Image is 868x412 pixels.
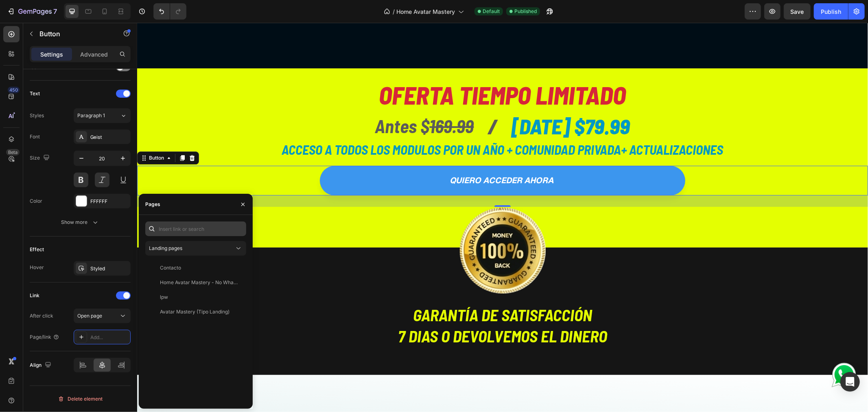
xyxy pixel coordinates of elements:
[90,134,129,141] div: Geist
[137,23,868,412] iframe: Design area
[61,218,99,226] div: Show more
[242,57,489,87] span: OFERTA TIEMPO LIMITADO
[30,292,39,299] div: Link
[293,92,337,114] s: 169.99
[77,313,102,319] span: Open page
[814,3,848,20] button: Publish
[30,360,53,371] div: Align
[30,392,131,405] button: Delete element
[393,7,395,16] span: /
[30,246,44,253] div: Effect
[30,133,40,140] div: Font
[374,89,494,118] h2: [DATE] $79.99
[90,265,129,272] div: Styled
[313,152,418,163] p: quiero acceder ahora
[77,112,105,119] span: Paragraph 1
[160,294,168,301] div: lpw
[3,3,61,20] button: 7
[183,143,548,173] button: <p>quiero acceder ahora</p>
[10,131,28,139] div: Button
[6,149,20,156] div: Beta
[74,108,131,123] button: Paragraph 1
[30,112,44,119] div: Styles
[483,8,500,15] span: Default
[39,29,109,39] p: Button
[821,7,841,16] div: Publish
[90,198,129,205] div: FFFFFF
[160,279,238,286] div: Home Avatar Mastery - No WhatstApp
[149,245,182,251] span: Landing pages
[840,372,860,392] div: Open Intercom Messenger
[30,312,53,320] div: After click
[8,87,20,93] div: 450
[30,90,40,97] div: Text
[30,215,131,230] button: Show more
[40,50,63,59] p: Settings
[188,281,542,324] h2: Garantía de Satisfacción 7 dias o devolvemos el dinero
[145,241,246,256] button: Landing pages
[144,118,587,136] h2: acceso a todos los modulos por un año + comunidad privada+ actualizaciones
[145,221,246,236] input: Insert link or search
[514,8,537,15] span: Published
[53,7,57,16] p: 7
[396,7,455,16] span: Home Avatar Mastery
[30,333,59,341] div: Page/link
[80,50,108,59] p: Advanced
[350,89,361,118] h2: /
[90,334,129,341] div: Add...
[74,309,131,323] button: Open page
[145,201,160,208] div: Pages
[791,8,804,15] span: Save
[323,185,409,271] img: Alt Image
[30,153,51,164] div: Size
[153,3,186,20] div: Undo/Redo
[237,90,338,116] h2: antes $
[160,264,181,272] div: Contacto
[784,3,811,20] button: Save
[30,197,42,205] div: Color
[58,394,103,404] div: Delete element
[30,264,44,271] div: Hover
[160,308,230,316] div: Avatar Mastery (Tipo Landing)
